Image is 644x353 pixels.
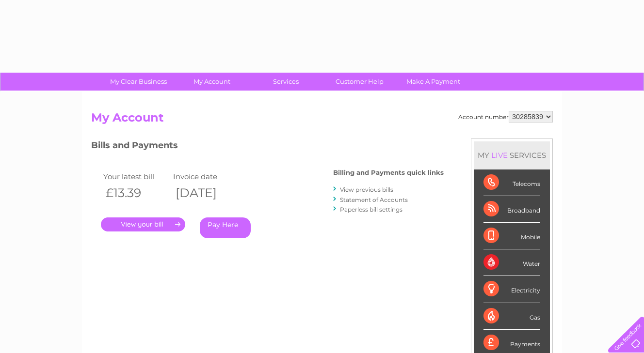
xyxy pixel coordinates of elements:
[171,183,241,203] th: [DATE]
[489,151,510,160] div: LIVE
[172,73,252,91] a: My Account
[340,186,393,193] a: View previous bills
[101,170,171,183] td: Your latest bill
[171,170,241,183] td: Invoice date
[246,73,326,91] a: Services
[340,206,402,213] a: Paperless bill settings
[333,169,444,176] h4: Billing and Payments quick links
[483,249,540,276] div: Water
[320,73,400,91] a: Customer Help
[101,217,185,231] a: .
[393,73,473,91] a: Make A Payment
[483,303,540,330] div: Gas
[483,196,540,223] div: Broadband
[340,196,408,203] a: Statement of Accounts
[483,169,540,196] div: Telecoms
[91,138,444,155] h3: Bills and Payments
[200,217,251,238] a: Pay Here
[101,183,171,203] th: £13.39
[483,276,540,303] div: Electricity
[98,73,178,91] a: My Clear Business
[483,223,540,249] div: Mobile
[474,141,550,169] div: MY SERVICES
[458,111,553,123] div: Account number
[91,111,553,129] h2: My Account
